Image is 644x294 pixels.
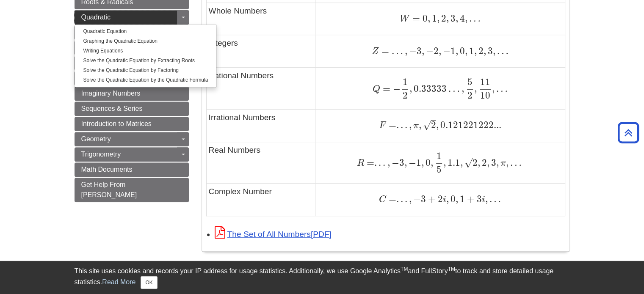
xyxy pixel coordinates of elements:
span: − [390,157,399,168]
span: 2 [402,90,407,101]
span: − [441,45,451,57]
span: , [485,193,488,205]
span: , [428,13,430,24]
span: Introduction to Matrices [81,120,152,127]
span: − [424,45,434,57]
sup: TM [401,266,408,272]
span: + [426,193,436,205]
a: Introduction to Matrices [75,117,189,131]
a: Read More [102,278,135,286]
a: Quadratic [75,10,189,25]
sup: TM [448,266,455,272]
span: 1 [430,13,437,24]
span: , [478,157,480,168]
span: , [487,157,489,168]
span: Imaginary Numbers [81,90,141,97]
span: . [399,193,403,205]
span: … [495,83,508,94]
span: , [493,45,495,57]
span: 5 [437,164,442,175]
span: = [386,119,396,131]
span: 1 [467,45,474,57]
span: 4 [458,13,465,24]
span: Get Help From [PERSON_NAME] [81,181,137,198]
span: , [439,45,441,57]
a: Math Documents [75,162,189,177]
span: , [456,45,458,57]
span: 0 [424,157,431,168]
button: Close [141,276,157,289]
span: , [422,45,424,57]
span: 2 [436,193,443,205]
span: 11 [480,76,490,88]
span: , [404,157,406,168]
td: Integers [206,35,315,68]
span: … [488,193,501,205]
td: Whole Numbers [206,3,315,35]
span: , [446,193,449,205]
span: 1 [402,76,407,88]
span: C [379,195,386,204]
a: Back to Top [615,127,642,138]
span: Math Documents [81,166,133,173]
span: . [396,119,399,131]
span: 2 [480,157,487,168]
span: , [496,157,499,168]
span: 2 [467,90,473,101]
a: Solve the Quadratic Equation by Extracting Roots [75,56,217,66]
span: Q [373,85,380,94]
span: π [499,159,506,168]
span: Geometry [81,135,111,143]
span: , [443,157,446,168]
a: Graphing the Quadratic Equation [75,36,217,46]
span: , [409,83,412,94]
span: 1.1 [446,157,460,168]
span: … [389,45,403,57]
span: , [506,157,509,168]
span: 3 [489,157,496,168]
span: 0.121221222... [439,119,501,131]
span: 1 [416,157,421,168]
span: … [467,13,481,24]
span: … [446,83,459,94]
span: , [446,13,449,24]
span: 1 [458,193,465,205]
span: . [381,157,385,168]
span: √ [464,157,473,168]
span: , [456,13,458,24]
span: 2 [473,157,478,168]
span: 5 [467,76,473,88]
span: Z [372,47,379,56]
span: . [403,193,407,205]
a: Trigonometry [75,147,189,162]
a: Solve the Quadratic Equation by the Quadratic Formula [75,75,217,85]
span: Sequences & Series [81,105,143,112]
span: − [412,193,421,205]
span: , [419,119,421,131]
span: 3 [421,193,426,205]
span: 10 [480,90,490,101]
span: = [380,83,390,94]
span: R [357,159,364,168]
span: , [465,13,467,24]
span: 2 [477,45,484,57]
span: 2 [439,13,446,24]
span: 0 [458,45,465,57]
span: = [386,193,396,205]
a: Get Help From [PERSON_NAME] [75,178,189,202]
span: , [407,193,412,205]
span: 3 [399,157,404,168]
span: − [406,157,416,168]
span: , [474,45,477,57]
span: , [456,193,458,205]
span: F [379,121,386,130]
span: i [482,195,485,204]
span: , [460,83,464,94]
span: 3 [449,13,456,24]
span: , [431,157,433,168]
td: Real Numbers [206,142,315,183]
span: , [460,157,463,168]
span: . [396,193,399,205]
span: , [421,157,424,168]
span: 1 [437,150,442,162]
